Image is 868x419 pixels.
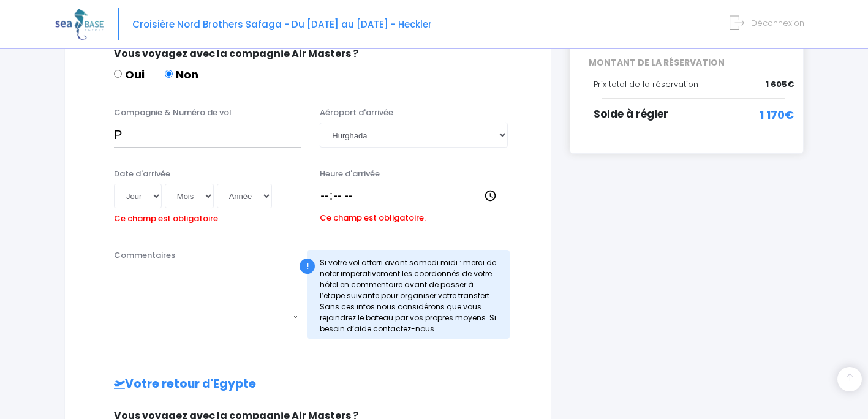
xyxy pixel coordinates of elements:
[751,17,804,29] span: Déconnexion
[114,107,232,119] label: Compagnie & Numéro de vol
[165,66,198,83] label: Non
[114,168,170,180] label: Date d'arrivée
[594,78,698,90] span: Prix total de la réservation
[300,259,315,274] div: !
[594,107,668,121] span: Solde à régler
[89,377,526,391] h2: Votre retour d'Egypte
[114,47,358,61] span: Vous voyagez avec la compagnie Air Masters ?
[114,209,220,225] label: Ce champ est obligatoire.
[114,66,145,83] label: Oui
[114,249,175,262] label: Commentaires
[307,250,509,339] div: Si votre vol atterri avant samedi midi : merci de noter impérativement les coordonnés de votre hô...
[760,107,794,123] span: 1 170€
[132,18,432,31] span: Croisière Nord Brothers Safaga - Du [DATE] au [DATE] - Heckler
[114,70,122,78] input: Oui
[766,78,794,91] span: 1 605€
[579,56,794,69] span: MONTANT DE LA RÉSERVATION
[165,70,173,78] input: Non
[320,107,393,119] label: Aéroport d'arrivée
[320,168,380,180] label: Heure d'arrivée
[320,208,426,224] label: Ce champ est obligatoire.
